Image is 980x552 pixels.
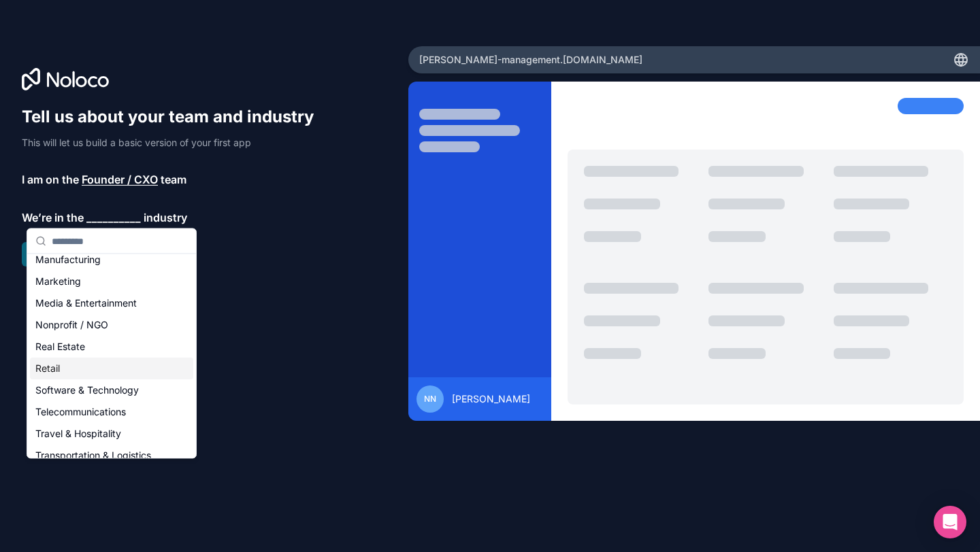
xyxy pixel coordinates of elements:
div: Retail [30,358,193,379]
div: Open Intercom Messenger [934,506,966,538]
div: Marketing [30,271,193,292]
div: Real Estate [30,336,193,358]
span: team [161,171,186,188]
span: [PERSON_NAME]-management .[DOMAIN_NAME] [419,53,642,67]
p: This will let us build a basic version of your first app [22,136,327,150]
div: Suggestions [27,254,196,458]
span: nn [424,394,436,404]
span: I am on the [22,171,79,188]
span: [PERSON_NAME] [452,392,530,406]
span: We’re in the [22,209,84,226]
div: Telecommunications [30,401,193,423]
div: Travel & Hospitality [30,423,193,445]
div: Manufacturing [30,249,193,271]
h1: Tell us about your team and industry [22,106,327,128]
div: Software & Technology [30,379,193,401]
div: Media & Entertainment [30,292,193,314]
div: Nonprofit / NGO [30,314,193,336]
span: __________ [86,209,141,226]
span: Founder / CXO [82,171,158,188]
span: industry [144,209,187,226]
div: Transportation & Logistics [30,445,193,466]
